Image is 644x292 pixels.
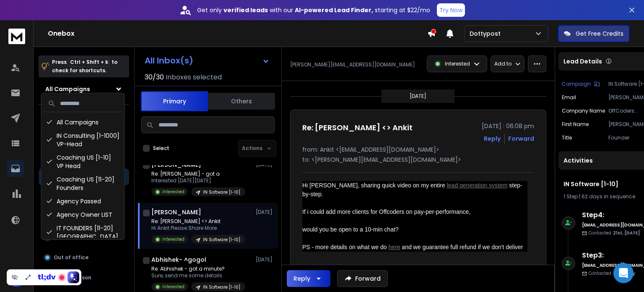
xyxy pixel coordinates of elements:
p: Out of office [54,254,88,261]
p: [DATE] [256,209,275,216]
p: Campaign [562,81,591,87]
span: Ctrl + Shift + k [69,57,109,67]
p: Contacted [589,230,640,236]
p: Re: [PERSON_NAME] <> Ankit [151,218,245,225]
p: to: <[PERSON_NAME][EMAIL_ADDRESS][DOMAIN_NAME]> [302,155,534,164]
button: Forward [337,270,388,287]
p: Email [562,94,576,101]
div: If i could add more clients for Offcoders on pay-per-performance, [302,208,527,216]
div: PS - more details on what we do and we guarantee full refund if we don't deliver [302,243,527,252]
span: 30 / 30 [145,72,164,82]
button: Others [208,92,275,110]
div: Coaching US [11-20] Founders [43,173,123,195]
div: IT FOUNDERS [11-20] [GEOGRAPHIC_DATA] [43,221,123,243]
p: [DATE] : 06:08 pm [482,122,534,130]
button: Primary [141,91,208,111]
strong: AI-powered Lead Finder, [295,6,373,14]
div: IN Consulting [1-1000] VP-Head [43,129,123,151]
h1: All Inbox(s) [145,56,193,65]
p: Get only with our starting at $22/mo [197,6,430,14]
a: lead generation system [447,182,508,189]
span: 21st, [DATE] [613,230,640,236]
p: IN Software [1-10] [203,284,240,290]
button: Reply [484,134,501,143]
p: Interested [162,284,184,290]
p: Re: [PERSON_NAME] - got a [151,171,245,177]
h1: Re: [PERSON_NAME] <> Ankit [302,122,413,134]
p: [PERSON_NAME][EMAIL_ADDRESS][DOMAIN_NAME] [290,61,415,68]
a: here [388,244,400,250]
label: Select [153,145,169,152]
p: Company Name [562,108,605,114]
div: Agency Owner LIST [43,208,123,221]
span: 1 Step [563,193,578,200]
p: First Name [562,121,589,128]
p: Lead Details [563,57,602,66]
p: Try Now [439,6,462,14]
p: Interested [162,189,184,195]
div: Agency Passed [43,195,123,208]
p: Interested [DATE][DATE] [151,177,245,184]
p: IN Software [1-10] [203,189,240,195]
p: Add to [494,61,512,67]
p: [DATE] [256,256,275,263]
p: Interested [445,61,470,67]
h1: All Campaigns [45,85,90,93]
h1: Onebox [48,29,427,39]
p: Re: Abhishek - got a minute? [151,266,245,272]
p: Title [562,134,572,141]
h1: Abhishek- ^gogol [151,255,206,264]
p: Get Free Credits [576,29,623,38]
div: Forward [508,134,534,143]
p: Hi Ankit Please Share More [151,225,245,231]
p: [DATE] [410,93,426,100]
span: 26th, May [613,270,635,276]
div: Coaching US [1-10] VP Head [43,151,123,173]
strong: verified leads [223,6,268,14]
div: would you be open to a 10-min chat? [302,225,527,234]
p: IN Software [1-10] [203,237,240,243]
h3: Filters [39,111,129,123]
p: Interested [162,236,184,242]
div: Hi [PERSON_NAME], sharing quick video on my entire step-by-step. [302,181,527,199]
h1: [PERSON_NAME] [151,208,201,216]
span: 62 days in sequence [582,193,635,200]
p: from: Ankit <[EMAIL_ADDRESS][DOMAIN_NAME]> [302,145,534,154]
p: Sure, send me some details. [151,272,245,279]
p: Contacted [589,270,635,276]
p: Press to check for shortcuts. [52,58,117,75]
h3: Inboxes selected [166,72,222,82]
img: logo [8,29,25,44]
div: Reply [293,274,310,283]
p: Dottypost [470,29,504,38]
div: All Campaigns [43,116,123,129]
div: Open Intercom Messenger [613,263,634,283]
